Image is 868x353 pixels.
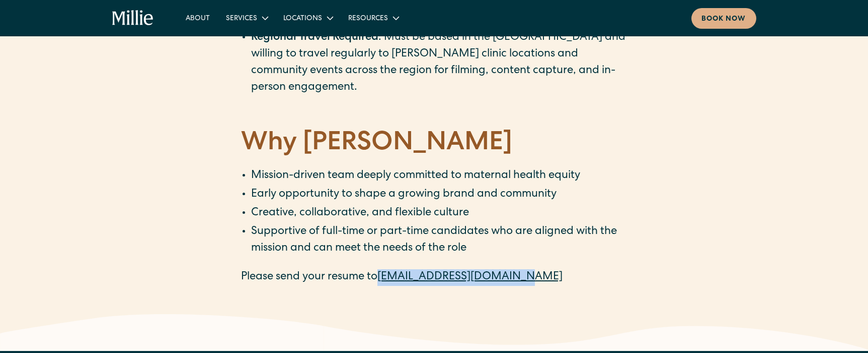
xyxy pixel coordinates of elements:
[178,10,218,26] a: About
[251,187,627,203] li: Early opportunity to shape a growing brand and community
[340,10,406,26] div: Resources
[275,10,340,26] div: Locations
[226,14,257,24] div: Services
[112,10,154,26] a: home
[241,269,627,286] p: Please send your resume to
[241,131,512,157] strong: Why [PERSON_NAME]
[251,168,627,185] li: Mission-driven team deeply committed to maternal health equity
[251,224,627,257] li: Supportive of full-time or part-time candidates who are aligned with the mission and can meet the...
[251,30,627,96] li: : Must be based in the [GEOGRAPHIC_DATA] and willing to travel regularly to [PERSON_NAME] clinic ...
[377,272,563,283] a: [EMAIL_ADDRESS][DOMAIN_NAME]
[218,10,275,26] div: Services
[251,32,378,43] strong: Regional Travel Required
[241,108,627,125] p: ‍
[701,14,746,25] div: Book now
[283,14,322,24] div: Locations
[348,14,388,24] div: Resources
[691,8,756,29] a: Book now
[251,205,627,222] li: Creative, collaborative, and flexible culture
